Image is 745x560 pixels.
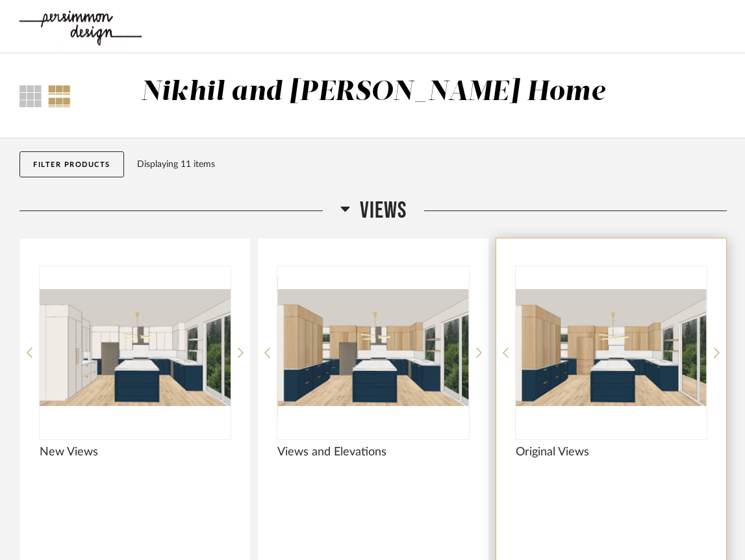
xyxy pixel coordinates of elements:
[277,266,468,429] img: undefined
[40,266,231,429] div: 0
[516,445,707,459] span: Original Views
[277,445,468,459] span: Views and Elevations
[141,79,605,106] div: Nikhil and [PERSON_NAME] Home
[40,266,231,429] img: undefined
[516,266,707,429] div: 0
[137,157,721,172] div: Displaying 11 items
[360,197,407,225] span: Views
[19,151,124,177] button: Filter Products
[40,445,231,459] span: New Views
[277,266,468,429] div: 0
[19,1,142,53] img: 8f94f56a-8f03-4d02-937a-b53695e77c88.jpg
[516,266,707,429] img: undefined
